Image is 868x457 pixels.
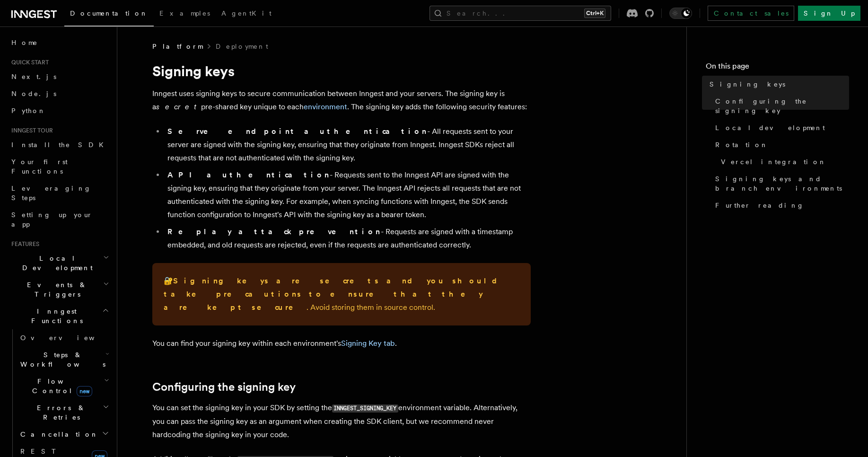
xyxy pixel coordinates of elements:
a: Home [8,34,111,51]
a: Overview [17,329,111,346]
a: Configuring the signing key [152,380,296,394]
span: Further reading [715,201,804,210]
span: Cancellation [17,430,98,439]
a: Vercel integration [717,153,849,170]
a: Deployment [216,42,268,51]
a: Examples [154,3,216,26]
li: - Requests sent to the Inngest API are signed with the signing key, ensuring that they originate ... [165,168,531,221]
a: Node.js [8,85,111,102]
button: Inngest Functions [8,303,111,329]
a: Your first Functions [8,153,111,180]
a: Sign Up [798,6,860,21]
span: Node.js [11,90,56,97]
a: Contact sales [708,6,794,21]
p: Inngest uses signing keys to secure communication between Inngest and your servers. The signing k... [152,87,531,114]
span: Vercel integration [721,157,826,167]
a: environment [304,102,347,111]
li: - Requests are signed with a timestamp embedded, and old requests are rejected, even if the reque... [165,225,531,252]
span: Signing keys and branch environments [715,174,849,193]
span: Local Development [8,254,103,272]
span: Python [11,107,46,114]
span: Setting up your app [11,211,93,228]
button: Flow Controlnew [17,373,111,399]
span: Install the SDK [11,141,109,149]
span: Local development [715,123,825,132]
a: Leveraging Steps [8,180,111,206]
h4: On this page [706,61,849,76]
span: new [77,386,92,396]
span: Leveraging Steps [11,185,91,202]
a: Setting up your app [8,206,111,233]
a: Further reading [711,197,849,214]
code: INNGEST_SIGNING_KEY [332,404,398,413]
button: Steps & Workflows [17,346,111,373]
button: Local Development [8,250,111,276]
kbd: Ctrl+K [584,9,605,18]
span: Quick start [8,59,49,66]
a: Signing keys [706,76,849,93]
strong: Serve endpoint authentication [167,127,427,136]
button: Toggle dark mode [669,8,692,19]
p: You can find your signing key within each environment's . [152,337,531,350]
span: Flow Control [17,377,104,395]
span: Your first Functions [11,158,68,175]
span: Overview [20,334,118,342]
span: Configuring the signing key [715,97,849,115]
span: Events & Triggers [8,280,103,299]
span: Home [11,38,38,47]
button: Errors & Retries [17,399,111,426]
span: Platform [152,42,202,51]
span: Examples [159,9,210,17]
span: Next.js [11,73,56,80]
a: Documentation [64,3,154,26]
button: Search...Ctrl+K [430,6,611,21]
span: Rotation [715,140,768,149]
li: - All requests sent to your server are signed with the signing key, ensuring that they originate ... [165,125,531,165]
a: Signing keys and branch environments [711,170,849,197]
span: AgentKit [221,9,272,17]
span: Inngest Functions [8,307,102,325]
span: Steps & Workflows [17,350,105,369]
button: Cancellation [17,426,111,443]
span: Signing keys [710,79,785,89]
a: Local development [711,119,849,136]
a: AgentKit [216,3,277,26]
h1: Signing keys [152,62,531,79]
strong: API authentication [167,170,330,179]
a: Rotation [711,136,849,153]
button: Events & Triggers [8,276,111,303]
a: Configuring the signing key [711,93,849,119]
a: Signing Key tab [341,339,395,348]
em: secret [156,102,201,111]
p: 🔐 . Avoid storing them in source control. [164,274,519,314]
p: You can set the signing key in your SDK by setting the environment variable. Alternatively, you c... [152,401,531,441]
span: Inngest tour [8,127,53,134]
strong: Signing keys are secrets and you should take precautions to ensure that they are kept secure [164,276,505,312]
span: Features [8,240,39,248]
span: Errors & Retries [17,403,103,422]
strong: Replay attack prevention [167,227,381,236]
span: Documentation [70,9,148,17]
a: Install the SDK [8,136,111,153]
a: Python [8,102,111,119]
a: Next.js [8,68,111,85]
